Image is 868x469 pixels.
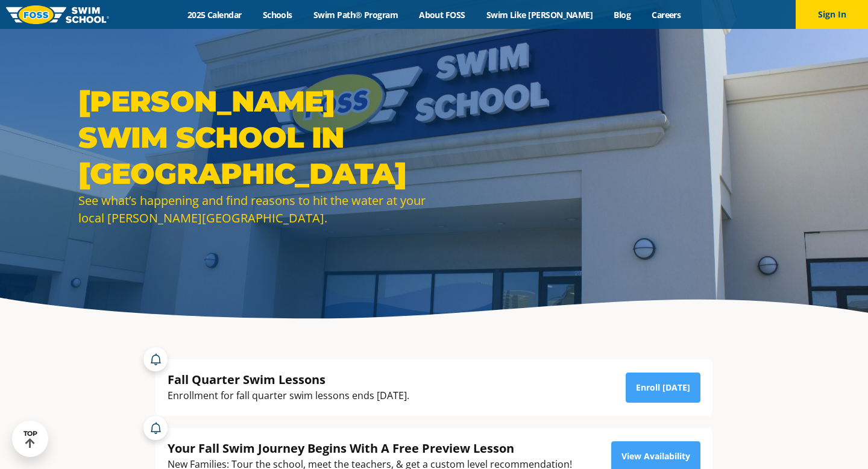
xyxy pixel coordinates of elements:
h1: [PERSON_NAME] Swim School in [GEOGRAPHIC_DATA] [78,83,428,192]
a: Swim Like [PERSON_NAME] [476,9,603,20]
div: TOP [24,430,37,449]
a: Schools [252,9,303,20]
a: 2025 Calendar [177,9,252,20]
a: Swim Path® Program [303,9,408,20]
div: See what’s happening and find reasons to hit the water at your local [PERSON_NAME][GEOGRAPHIC_DATA]. [78,192,428,227]
div: Fall Quarter Swim Lessons [168,371,409,388]
a: Enroll [DATE] [626,373,700,403]
div: Your Fall Swim Journey Begins With A Free Preview Lesson [168,440,572,456]
a: Careers [641,9,691,20]
img: FOSS Swim School Logo [6,5,109,24]
a: Blog [603,9,641,20]
a: About FOSS [409,9,476,20]
div: Enrollment for fall quarter swim lessons ends [DATE]. [168,388,409,404]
